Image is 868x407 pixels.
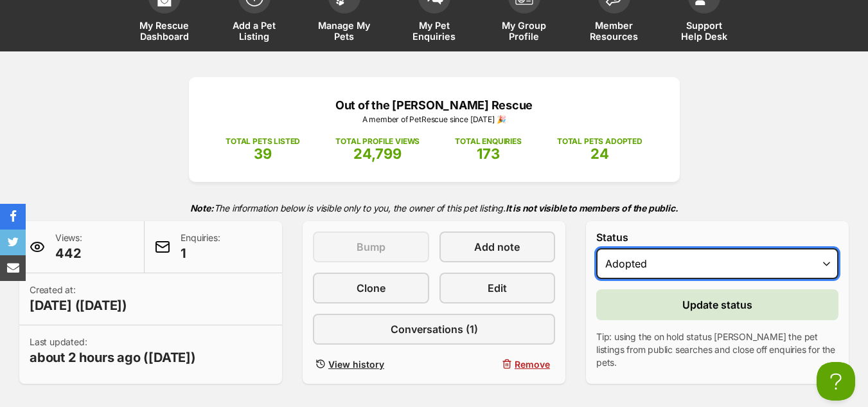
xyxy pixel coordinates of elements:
[30,336,196,366] p: Last updated:
[226,136,300,147] p: TOTAL PETS LISTED
[190,203,214,213] strong: Note:
[313,355,429,374] a: View history
[357,280,385,296] span: Clone
[335,136,420,147] p: TOTAL PROFILE VIEWS
[226,20,283,42] span: Add a Pet Listing
[596,231,838,243] label: Status
[55,244,82,262] span: 442
[391,321,478,337] span: Conversations (1)
[439,231,556,262] a: Add note
[357,239,385,255] span: Bump
[405,20,463,42] span: My Pet Enquiries
[328,357,384,371] span: View history
[439,355,556,374] button: Remove
[254,145,272,162] span: 39
[477,145,500,162] span: 173
[55,231,82,262] p: Views:
[596,330,838,369] p: Tip: using the on hold status [PERSON_NAME] the pet listings from public searches and close off e...
[19,195,849,221] p: The information below is visible only to you, the owner of this pet listing.
[208,96,660,114] p: Out of the [PERSON_NAME] Rescue
[675,20,733,42] span: Support Help Desk
[506,203,678,213] strong: It is not visible to members of the public.
[596,289,838,320] button: Update status
[30,348,196,366] span: about 2 hours ago ([DATE])
[30,296,127,314] span: [DATE] ([DATE])
[557,136,642,147] p: TOTAL PETS ADOPTED
[136,20,193,42] span: My Rescue Dashboard
[313,273,429,303] a: Clone
[315,20,373,42] span: Manage My Pets
[208,114,660,125] p: A member of PetRescue since [DATE] 🎉
[515,357,550,371] span: Remove
[439,273,556,303] a: Edit
[590,145,609,162] span: 24
[474,239,520,255] span: Add note
[585,20,643,42] span: Member Resources
[817,362,855,401] iframe: Help Scout Beacon - Open
[495,20,553,42] span: My Group Profile
[313,314,555,345] a: Conversations (1)
[30,284,127,314] p: Created at:
[181,244,220,262] span: 1
[455,136,521,147] p: TOTAL ENQUIRIES
[353,145,402,162] span: 24,799
[682,297,752,312] span: Update status
[313,231,429,262] button: Bump
[488,280,507,296] span: Edit
[181,231,220,262] p: Enquiries:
